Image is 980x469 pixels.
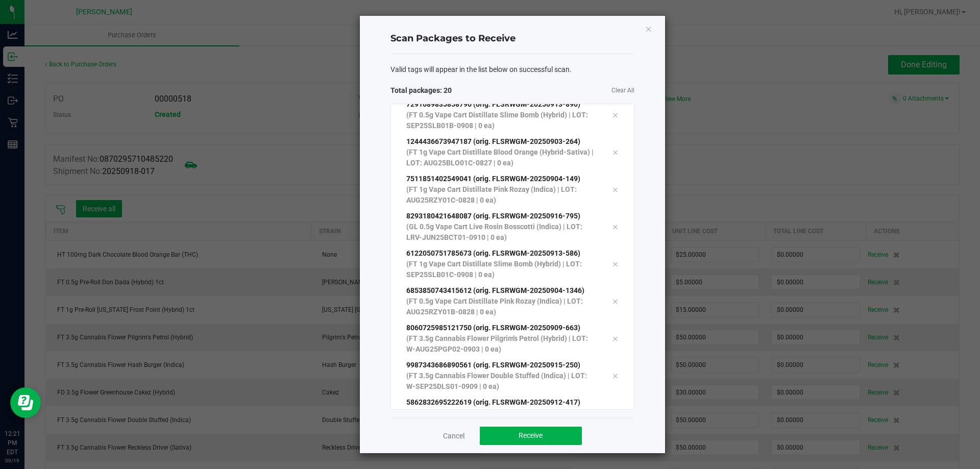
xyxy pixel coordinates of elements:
[604,220,626,233] div: Remove tag
[611,86,634,95] a: Clear All
[604,332,626,344] div: Remove tag
[406,324,580,332] span: 8060725985121750 (orig. FLSRWGM-20250909-663)
[406,184,597,206] p: (FT 1g Vape Cart Distillate Pink Rozay (Indica) | LOT: AUG25RZY01C-0828 | 0 ea)
[390,64,572,75] span: Valid tags will appear in the list below on successful scan.
[604,183,626,195] div: Remove tag
[604,369,626,382] div: Remove tag
[645,22,652,35] button: Close
[406,408,597,429] p: (FT 3.5g Cannabis Flower Reckless Driver (Sativa) | LOT: W-SEP25SNP01-0908 | 0 ea)
[390,32,634,45] h4: Scan Packages to Receive
[406,371,597,392] p: (FT 3.5g Cannabis Flower Double Stuffed (Indica) | LOT: W-SEP25DLS01-0909 | 0 ea)
[604,109,626,121] div: Remove tag
[406,333,597,355] p: (FT 3.5g Cannabis Flower Pilgrim's Petrol (Hybrid) | LOT: W-AUG25PGP02-0903 | 0 ea)
[406,221,597,243] p: (GL 0.5g Vape Cart Live Rosin Bosscotti (Indica) | LOT: LRV-JUN25BCT01-0910 | 0 ea)
[406,110,597,131] p: (FT 0.5g Vape Cart Distillate Slime Bomb (Hybrid) | LOT: SEP25SLB01B-0908 | 0 ea)
[406,361,580,369] span: 9987343686890561 (orig. FLSRWGM-20250915-250)
[480,427,582,445] button: Receive
[406,137,580,145] span: 1244436673947187 (orig. FLSRWGM-20250903-264)
[406,175,580,183] span: 7511851402549041 (orig. FLSRWGM-20250904-149)
[604,146,626,158] div: Remove tag
[443,431,464,441] a: Cancel
[406,212,580,220] span: 8293180421648087 (orig. FLSRWGM-20250916-795)
[406,286,584,294] span: 6853850743415612 (orig. FLSRWGM-20250904-1346)
[10,387,41,418] iframe: Resource center
[406,296,597,317] p: (FT 0.5g Vape Cart Distillate Pink Rozay (Indica) | LOT: AUG25RZY01B-0828 | 0 ea)
[406,147,597,168] p: (FT 1g Vape Cart Distillate Blood Orange (Hybrid-Sativa) | LOT: AUG25BLO01C-0827 | 0 ea)
[406,259,597,280] p: (FT 1g Vape Cart Distillate Slime Bomb (Hybrid) | LOT: SEP25SLB01C-0908 | 0 ea)
[604,295,626,307] div: Remove tag
[406,100,580,108] span: 7291689835858796 (orig. FLSRWGM-20250913-890)
[406,398,580,406] span: 5862832695222619 (orig. FLSRWGM-20250912-417)
[406,249,580,257] span: 6122050751785673 (orig. FLSRWGM-20250913-586)
[604,407,626,419] div: Remove tag
[604,258,626,270] div: Remove tag
[390,85,512,96] span: Total packages: 20
[519,431,543,439] span: Receive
